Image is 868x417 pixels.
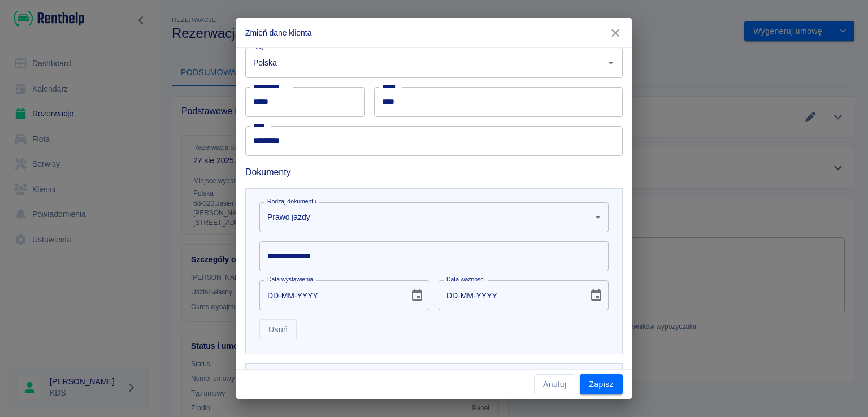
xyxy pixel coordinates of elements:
[534,374,575,395] button: Anuluj
[259,202,609,232] div: Prawo jazdy
[259,319,297,340] button: Usuń
[580,374,623,395] button: Zapisz
[245,165,623,179] h6: Dokumenty
[446,275,485,284] label: Data ważności
[406,284,428,307] button: Choose date
[439,280,580,310] input: DD-MM-YYYY
[267,275,313,284] label: Data wystawienia
[267,197,316,206] label: Rodzaj dokumentu
[585,284,607,307] button: Choose date
[603,55,619,71] button: Otwórz
[259,280,401,310] input: DD-MM-YYYY
[236,18,632,47] h2: Zmień dane klienta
